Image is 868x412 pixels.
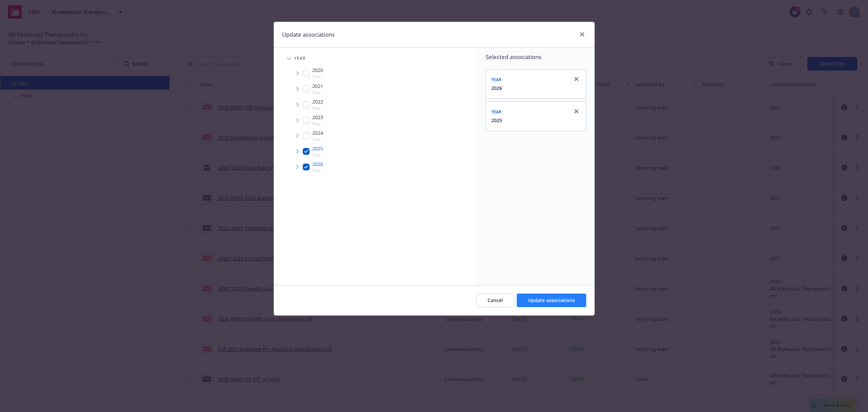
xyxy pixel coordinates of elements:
[486,53,586,61] span: Selected associations
[312,90,323,95] span: Year
[312,67,323,74] span: 2020
[517,294,586,307] button: Update associations
[282,30,335,39] h1: Update associations
[491,117,502,124] button: 2025
[312,114,323,121] span: 2023
[312,168,323,173] span: Year
[294,56,306,60] span: Year
[476,294,514,307] button: Cancel
[572,107,580,115] a: close
[488,297,503,303] span: Cancel
[312,74,323,79] span: Year
[312,152,323,158] span: Year
[491,109,502,115] span: Year
[312,145,323,152] span: 2025
[572,75,580,83] a: close
[312,121,323,127] span: Year
[491,77,502,82] span: Year
[528,297,575,303] span: Update associations
[274,52,477,175] div: Tree Example
[312,98,323,105] span: 2022
[312,129,323,136] span: 2024
[312,136,323,142] span: Year
[491,85,502,92] button: 2026
[312,105,323,111] span: Year
[312,161,323,168] span: 2026
[578,30,586,38] a: close
[312,82,323,90] span: 2021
